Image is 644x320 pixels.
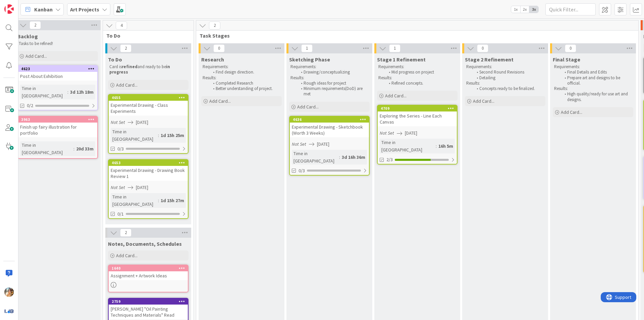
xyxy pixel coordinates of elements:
[386,156,393,163] span: 2/3
[209,70,281,75] li: Find design direction.
[109,101,188,116] div: Experimental Drawing - Class Experiments
[385,93,407,99] span: Add Card...
[201,56,224,63] span: Research
[385,81,457,86] li: Refined concepts.
[108,265,189,292] a: 1640Assignment + Artwork Ideas
[290,117,369,137] div: 4636Experimental Drawing - Sketchbook (Worth 3 Weeks)
[4,306,14,316] img: avatar
[20,85,67,99] div: Time in [GEOGRAPHIC_DATA]
[111,128,158,143] div: Time in [GEOGRAPHIC_DATA]
[380,139,436,153] div: Time in [GEOGRAPHIC_DATA]
[108,159,189,219] a: 4653Experimental Drawing - Drawing Book Review 1Not Set[DATE]Time in [GEOGRAPHIC_DATA]:1d 15h 27m0/1
[209,21,220,30] span: 2
[436,142,437,150] span: :
[109,265,188,280] div: 1640Assignment + Artwork Ideas
[378,64,456,70] p: Requirements:
[377,105,458,165] a: 4709Exploring the Series - Line Each CanvasNot Set[DATE]Time in [GEOGRAPHIC_DATA]:16h 5m2/3
[389,44,400,52] span: 1
[473,75,544,81] li: Detailing
[554,64,632,70] p: Requirements:
[112,299,188,304] div: 2759
[25,53,47,59] span: Add Card...
[18,66,97,81] div: 4623Post About Exhibition
[21,66,97,71] div: 4623
[378,105,457,111] div: 4709
[111,193,158,208] div: Time in [GEOGRAPHIC_DATA]
[561,70,632,75] li: Final Details and Edits
[14,1,31,9] span: Support
[18,117,97,137] div: 3963Finish up fairy illustration for portfolio
[27,102,33,109] span: 0/2
[136,119,148,126] span: [DATE]
[159,132,186,139] div: 1d 15h 25m
[203,75,280,81] p: Results:
[437,142,455,150] div: 16h 5m
[545,3,596,15] input: Quick Filter...
[377,56,426,63] span: Stage 1 Refinement
[520,6,529,13] span: 2x
[109,95,188,101] div: 4655
[293,117,369,122] div: 4636
[108,94,189,154] a: 4655Experimental Drawing - Class ExperimentsNot Set[DATE]Time in [GEOGRAPHIC_DATA]:1d 15h 25m0/3
[553,56,580,63] span: Final Stage
[120,44,131,52] span: 2
[477,44,488,52] span: 0
[340,153,367,161] div: 3d 16h 36m
[203,64,280,70] p: Requirements:
[466,64,544,70] p: Requirements:
[473,98,494,104] span: Add Card...
[511,6,520,13] span: 1x
[378,111,457,126] div: Exploring the Series - Line Each Canvas
[292,141,306,147] i: Not Set
[289,56,330,63] span: Sketching Phase
[109,299,188,305] div: 2759
[120,229,131,237] span: 2
[112,161,188,165] div: 4653
[74,145,95,152] div: 20d 33m
[292,150,339,165] div: Time in [GEOGRAPHIC_DATA]
[112,266,188,271] div: 1640
[18,123,97,137] div: Finish up fairy illustration for portfolio
[116,21,127,30] span: 4
[19,41,97,46] p: Tasks to be refined!
[17,116,98,159] a: 3963Finish up fairy illustration for portfolioTime in [GEOGRAPHIC_DATA]:20d 33m
[209,86,281,91] li: Better understanding of project.
[159,197,186,204] div: 1d 15h 27m
[122,64,138,70] strong: refined
[109,160,188,181] div: 4653Experimental Drawing - Drawing Book Review 1
[378,105,457,126] div: 4709Exploring the Series - Line Each Canvas
[299,167,305,174] span: 0/3
[380,130,394,136] i: Not Set
[112,95,188,100] div: 4655
[213,44,225,52] span: 0
[339,153,340,161] span: :
[17,65,98,110] a: 4623Post About ExhibitionTime in [GEOGRAPHIC_DATA]:3d 12h 18m0/2
[111,119,125,125] i: Not Set
[109,305,188,319] div: [PERSON_NAME] "Oil Painting Techniques and Materials" Read
[473,70,544,75] li: Second Round Revisions
[290,75,368,81] p: Results:
[301,44,313,52] span: 1
[30,21,41,29] span: 2
[17,33,38,40] span: Backlog
[297,81,369,86] li: Rough ideas for project
[317,141,329,148] span: [DATE]
[565,44,576,52] span: 0
[109,299,188,319] div: 2759[PERSON_NAME] "Oil Painting Techniques and Materials" Read
[381,106,457,111] div: 4709
[297,86,369,97] li: Minimum requirements(DoD) are met
[405,130,417,137] span: [DATE]
[290,117,369,123] div: 4636
[18,66,97,72] div: 4623
[466,81,544,86] p: Results:
[385,70,457,75] li: Mid progress on project
[18,72,97,81] div: Post About Exhibition
[109,160,188,166] div: 4653
[106,32,185,39] span: To Do
[68,88,95,96] div: 3d 12h 18m
[116,253,138,259] span: Add Card...
[209,81,281,86] li: Completed Research
[117,145,124,152] span: 0/3
[108,240,182,247] span: Notes, Documents, Schedules
[117,211,124,218] span: 0/1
